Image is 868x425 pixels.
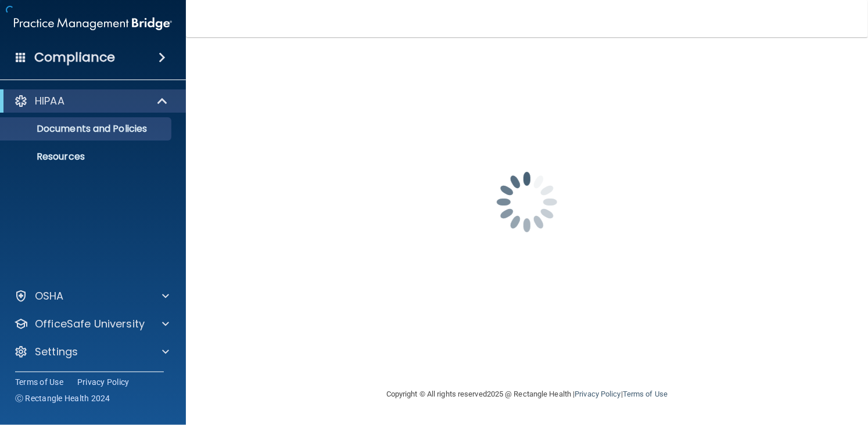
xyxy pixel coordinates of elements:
a: OfficeSafe University [14,317,169,331]
a: Terms of Use [623,390,668,398]
span: Ⓒ Rectangle Health 2024 [15,392,110,404]
iframe: Drift Widget Chat Controller [810,350,854,394]
a: OSHA [14,289,169,303]
a: Privacy Policy [77,376,130,388]
p: Documents and Policies [8,123,166,135]
p: HIPAA [35,94,64,108]
p: OfficeSafe University [35,317,145,331]
a: Settings [14,345,169,359]
div: Copyright © All rights reserved 2025 @ Rectangle Health | | [315,376,739,413]
a: Terms of Use [15,376,63,388]
img: PMB logo [14,12,172,35]
p: OSHA [35,289,64,303]
a: Privacy Policy [575,390,620,398]
a: HIPAA [14,94,168,108]
img: spinner.e123f6fc.gif [469,144,585,260]
p: Settings [35,345,78,359]
h4: Compliance [34,49,115,66]
p: Resources [8,151,166,163]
